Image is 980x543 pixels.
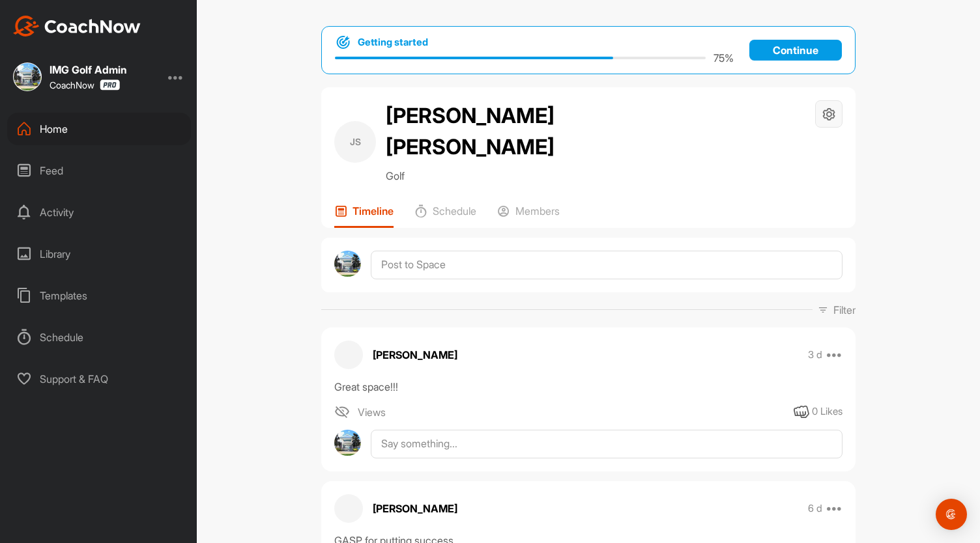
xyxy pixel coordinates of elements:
[713,50,734,66] p: 75 %
[812,404,843,419] div: 0 Likes
[386,100,562,163] h2: [PERSON_NAME] [PERSON_NAME]
[833,302,856,318] p: Filter
[386,168,562,184] p: Golf
[13,16,141,36] img: CoachNow
[334,430,361,456] img: avatar
[7,113,191,145] div: Home
[373,501,457,516] p: [PERSON_NAME]
[808,348,822,361] p: 3 d
[335,35,351,50] img: bullseye
[7,279,191,312] div: Templates
[358,404,386,420] span: Views
[808,502,822,515] p: 6 d
[749,40,842,61] a: Continue
[358,35,428,49] h1: Getting started
[7,363,191,395] div: Support & FAQ
[373,347,457,363] p: [PERSON_NAME]
[334,379,843,395] div: Great space!!!
[50,79,120,90] div: CoachNow
[353,204,394,217] p: Timeline
[334,121,376,163] div: JS
[7,238,191,270] div: Library
[515,204,560,217] p: Members
[7,154,191,187] div: Feed
[100,79,120,90] img: CoachNow Pro
[433,204,476,217] p: Schedule
[50,64,127,75] div: IMG Golf Admin
[7,321,191,354] div: Schedule
[334,251,361,277] img: avatar
[936,499,967,530] div: Open Intercom Messenger
[13,63,42,91] img: square_e24ab7e1e8666c6ba6e3f1b6a9a0c7eb.jpg
[7,196,191,229] div: Activity
[334,404,350,420] img: icon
